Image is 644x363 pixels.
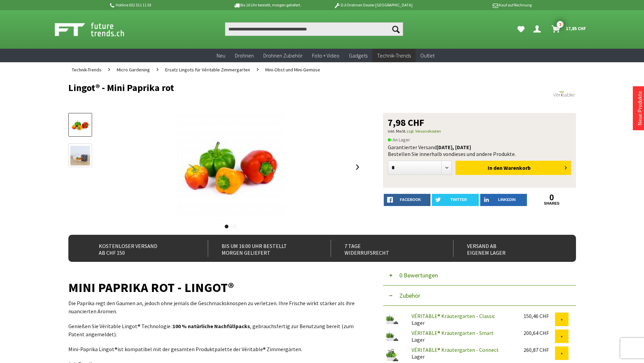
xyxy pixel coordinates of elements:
img: Vorschau: Lingot® - Mini Paprika rot [70,115,90,135]
button: Suchen [389,22,403,36]
span: 17,85 CHF [566,23,586,34]
img: Shop Futuretrends - zur Startseite wechseln [55,21,139,38]
span: Technik-Trends [72,67,102,73]
a: zzgl. Versandkosten [406,129,441,134]
a: Drohnen [230,49,259,63]
a: Technik-Trends [68,62,105,77]
div: Kostenloser Versand ab CHF 150 [85,240,193,257]
img: Lingot® - Mini Paprika rot [177,113,285,221]
div: 200,64 CHF [524,330,555,336]
a: Ersatz Lingots für Véritable Zimmergarten [162,62,253,77]
a: Dein Konto [531,22,546,36]
span: Warenkorb [504,164,531,171]
div: Lager [406,330,518,343]
p: inkl. MwSt. [388,127,571,135]
img: VÉRITABLE® Kräutergarten - Smart [383,330,400,342]
span: Foto + Video [312,52,339,59]
span: Genießen Sie Véritable Lingot® Technologie : , gebrauchsfertig zur Benutzung bereit (zum Patent a... [68,323,354,338]
div: 7 Tage Widerrufsrecht [331,240,439,257]
a: VÉRITABLE® Kräutergarten - Smart [412,330,494,336]
span: 7,98 CHF [388,118,424,127]
a: shares [528,201,575,206]
a: Outlet [416,49,439,63]
span: Ersatz Lingots für Véritable Zimmergarten [165,67,250,73]
a: facebook [384,194,431,206]
button: 0 Bewertungen [383,265,576,286]
p: Mini-Paprika Lingot® [68,345,363,353]
span: Technik-Trends [377,52,411,59]
div: 260,87 CHF [524,346,555,353]
b: [DATE], [DATE] [437,144,471,151]
div: 150,46 CHF [524,313,555,319]
button: In den Warenkorb [456,161,571,175]
a: Gadgets [344,49,372,63]
a: Drohnen Zubehör [259,49,307,63]
span: twitter [450,198,467,202]
span: In den [488,164,503,171]
h1: MINI PAPRIKA ROT - LINGOT® [68,283,363,292]
a: Meine Favoriten [514,22,528,36]
span: An Lager [388,136,410,144]
p: Die Paprika regt den Gaumen an, jedoch ohne jemals die Geschmacksknospen zu verletzen. Ihre Frisc... [68,299,363,315]
a: Neu [212,49,230,63]
p: Kauf auf Rechnung [426,1,532,9]
a: 0 [528,194,575,201]
a: LinkedIn [480,194,527,206]
span: LinkedIn [498,198,516,202]
div: Garantierter Versand Bestellen Sie innerhalb von dieses und andere Produkte. [388,144,571,157]
span: Mini-Obst und Mini-Gemüse [265,67,320,73]
span: Neu [217,52,225,59]
span: ist kompatibel mit der gesamten Produktpalette der Véritable® Zimmergärten. [117,346,302,353]
div: Versand ab eigenem Lager [453,240,561,257]
div: Lager [406,313,518,326]
input: Produkt, Marke, Kategorie, EAN, Artikelnummer… [225,22,403,36]
img: VÉRITABLE® Kräutergarten - Classic [383,313,400,325]
span: Micro Gardening [117,67,150,73]
img: Véritable® [552,83,576,106]
a: Neue Produkte [636,91,643,126]
span: Drohnen [235,52,254,59]
span: 1 [557,21,563,28]
a: Technik-Trends [372,49,416,63]
a: twitter [432,194,479,206]
a: Warenkorb [549,22,590,36]
a: VÉRITABLE® Kräutergarten - Classic [412,313,495,319]
div: Lager [406,346,518,360]
button: Zubehör [383,286,576,306]
strong: 100 % natürliche Nachfüllpacks [173,323,250,330]
p: Bis 16 Uhr bestellt, morgen geliefert. [215,1,320,9]
h1: Lingot® - Mini Paprika rot [68,83,474,93]
a: Micro Gardening [113,62,153,77]
p: Hotline 032 511 11 03 [109,1,215,9]
span: Outlet [420,52,435,59]
span: facebook [400,198,421,202]
div: Bis um 16:00 Uhr bestellt Morgen geliefert [208,240,316,257]
a: VÉRITABLE® Kräutergarten - Connect [412,346,499,353]
a: Mini-Obst und Mini-Gemüse [262,62,324,77]
span: Gadgets [349,52,368,59]
a: Foto + Video [307,49,344,63]
p: DJI Drohnen Dealer [GEOGRAPHIC_DATA] [320,1,426,9]
span: Drohnen Zubehör [263,52,303,59]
